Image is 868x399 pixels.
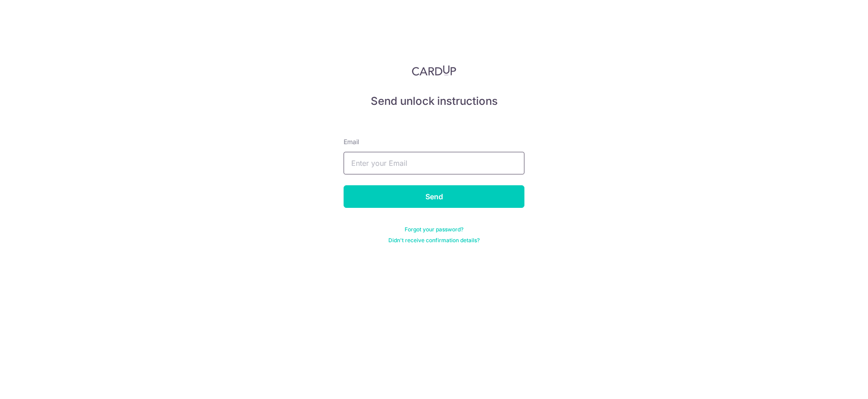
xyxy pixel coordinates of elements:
h5: Send unlock instructions [344,94,524,108]
span: translation missing: en.devise.label.Email [344,138,359,146]
input: Enter your Email [344,152,524,174]
input: Send [344,185,524,208]
img: CardUp Logo [412,65,456,76]
a: Forgot your password? [405,226,463,233]
a: Didn't receive confirmation details? [388,237,480,244]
